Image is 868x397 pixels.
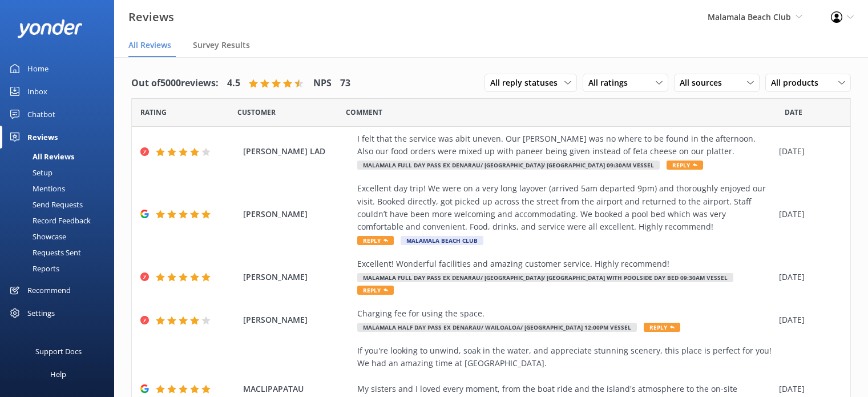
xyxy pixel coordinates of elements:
[7,165,53,181] div: Setup
[7,149,74,165] div: All Reviews
[644,323,680,332] span: Reply
[779,145,836,158] div: [DATE]
[779,383,836,395] div: [DATE]
[779,208,836,220] div: [DATE]
[50,363,66,386] div: Help
[357,273,733,282] span: Malamala Full Day Pass ex Denarau/ [GEOGRAPHIC_DATA]/ [GEOGRAPHIC_DATA] with Poolside Day Bed 09:...
[35,340,82,363] div: Support Docs
[680,77,729,89] span: All sources
[357,286,394,295] span: Reply
[771,77,825,89] span: All products
[357,323,637,332] span: Malamala Half Day Pass ex Denarau/ Wailoaloa/ [GEOGRAPHIC_DATA] 12:00pm vessel
[131,76,219,91] h4: Out of 5000 reviews:
[193,39,250,51] span: Survey Results
[357,307,773,320] div: Charging fee for using the space.
[490,77,564,89] span: All reply statuses
[357,133,773,158] div: I felt that the service was abit uneven. Our [PERSON_NAME] was no where to be found in the aftern...
[346,107,382,118] span: Question
[7,149,114,165] a: All Reviews
[7,244,81,260] div: Requests Sent
[7,228,114,244] a: Showcase
[7,228,66,244] div: Showcase
[785,107,802,118] span: Date
[340,76,350,91] h4: 73
[7,212,91,228] div: Record Feedback
[779,271,836,283] div: [DATE]
[401,236,483,245] span: Malamala Beach Club
[140,107,167,118] span: Date
[243,314,352,326] span: [PERSON_NAME]
[708,11,791,22] span: Malamala Beach Club
[243,271,352,283] span: [PERSON_NAME]
[27,126,58,149] div: Reviews
[27,302,55,324] div: Settings
[7,260,114,276] a: Reports
[588,77,635,89] span: All ratings
[243,208,352,220] span: [PERSON_NAME]
[128,39,171,51] span: All Reviews
[357,161,660,170] span: Malamala Full Day Pass ex Denarau/ [GEOGRAPHIC_DATA]/ [GEOGRAPHIC_DATA] 09:30am Vessel
[17,19,83,38] img: yonder-white-logo.png
[357,182,773,234] div: Excellent day trip! We were on a very long layover (arrived 5am departed 9pm) and thoroughly enjo...
[227,76,240,91] h4: 4.5
[7,181,114,197] a: Mentions
[7,197,114,212] a: Send Requests
[7,244,114,260] a: Requests Sent
[779,314,836,326] div: [DATE]
[27,80,47,103] div: Inbox
[237,107,276,118] span: Date
[128,8,174,26] h3: Reviews
[357,236,394,245] span: Reply
[357,258,773,270] div: Excellent! Wonderful facilities and amazing customer service. Highly recommend!
[7,260,59,276] div: Reports
[243,145,352,158] span: [PERSON_NAME] LAD
[243,383,352,395] span: MACLIPAPATAU
[27,57,49,80] div: Home
[7,197,83,212] div: Send Requests
[7,165,114,181] a: Setup
[27,103,55,126] div: Chatbot
[7,212,114,228] a: Record Feedback
[313,76,332,91] h4: NPS
[667,161,703,170] span: Reply
[27,279,71,302] div: Recommend
[7,181,65,197] div: Mentions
